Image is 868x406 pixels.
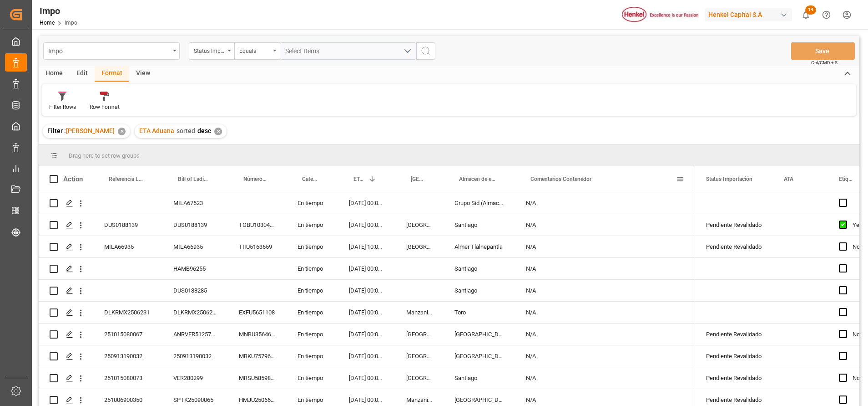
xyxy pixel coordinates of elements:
div: Status Importación [194,45,225,55]
div: [GEOGRAPHIC_DATA] [444,324,515,345]
span: [GEOGRAPHIC_DATA] - Locode [411,176,424,182]
span: Bill of Lading Number [178,176,209,182]
div: Press SPACE to select this row. [39,192,695,214]
div: MRKU7579670 [228,345,287,367]
div: N/A [515,324,695,345]
span: desc [197,127,211,134]
span: 14 [805,5,816,15]
span: Select Items [285,47,324,55]
div: En tiempo [287,324,338,345]
div: [DATE] 00:00:00 [338,192,395,214]
span: Ctrl/CMD + S [811,59,838,66]
div: En tiempo [287,236,338,257]
span: Status Importación [706,176,752,182]
div: Almer Tlalnepantla [444,236,515,257]
a: Home [40,20,55,26]
span: Categoría [302,176,319,182]
div: Pendiente Revalidado [706,346,762,367]
div: 250913190032 [162,345,228,367]
button: Henkel Capital S.A [705,6,796,23]
div: 251015080073 [93,367,162,389]
div: Santiago [444,367,515,389]
span: sorted [177,127,195,134]
div: Row Format [90,103,120,111]
div: En tiempo [287,192,338,214]
div: [DATE] 00:00:00 [338,280,395,301]
div: Filter Rows [49,103,76,111]
div: Press SPACE to select this row. [39,302,695,324]
div: ✕ [214,128,222,135]
div: DLKRMX2506231 [93,302,162,323]
span: ETA Aduana [353,176,364,182]
div: ANRVER5125773V [162,324,228,345]
div: View [129,66,157,82]
div: [DATE] 00:00:00 [338,302,395,323]
div: 251015080067 [93,324,162,345]
span: Número de Contenedor [243,176,267,182]
button: open menu [189,42,234,60]
div: DLKRMX2506231 [162,302,228,323]
div: VER280299 [162,367,228,389]
span: ETA Aduana [139,127,174,134]
div: Press SPACE to select this row. [39,280,695,302]
div: MILA67523 [162,192,228,214]
div: MRSU5859891 [228,367,287,389]
button: Help Center [816,5,837,25]
div: ✕ [118,128,126,135]
div: Santiago [444,258,515,279]
div: Equals [239,45,270,55]
span: Referencia Leschaco [109,176,143,182]
div: En tiempo [287,302,338,323]
div: Pendiente Revalidado [706,236,762,257]
div: EXFU5651108 [228,302,287,323]
button: open menu [43,42,180,60]
div: Yes [853,215,863,236]
span: Comentarios Contenedor [530,176,591,182]
div: En tiempo [287,258,338,279]
button: search button [416,42,435,60]
div: HAMB96255 [162,258,228,279]
button: open menu [280,42,416,60]
div: No [853,368,863,389]
img: Henkel%20logo.jpg_1689854090.jpg [622,7,698,23]
div: [DATE] 00:00:00 [338,258,395,279]
div: Edit [70,66,95,82]
div: [GEOGRAPHIC_DATA] [395,214,444,236]
div: [GEOGRAPHIC_DATA] [395,324,444,345]
div: N/A [515,345,695,367]
div: Pendiente Revalidado [706,215,762,236]
div: [DATE] 00:00:00 [338,367,395,389]
span: Filter : [47,127,66,134]
div: DUS0188285 [162,280,228,301]
div: En tiempo [287,214,338,236]
div: [GEOGRAPHIC_DATA] [395,345,444,367]
div: N/A [515,258,695,279]
div: N/A [515,214,695,236]
div: Format [95,66,129,82]
span: Almacen de entrega [459,176,496,182]
div: 250913190032 [93,345,162,367]
div: DUS0188139 [93,214,162,236]
div: En tiempo [287,345,338,367]
div: Press SPACE to select this row. [39,236,695,258]
div: [GEOGRAPHIC_DATA] [395,236,444,257]
div: No [853,324,863,345]
div: Press SPACE to select this row. [39,367,695,389]
div: [DATE] 10:00:00 [338,236,395,257]
div: Impo [48,45,170,56]
div: Toro [444,302,515,323]
div: En tiempo [287,280,338,301]
div: TIIU5163659 [228,236,287,257]
div: [GEOGRAPHIC_DATA] [444,345,515,367]
div: [DATE] 00:00:00 [338,214,395,236]
span: Drag here to set row groups [69,152,140,159]
div: Impo [40,4,77,18]
div: Press SPACE to select this row. [39,345,695,367]
div: Grupo Sid (Almacenaje y Distribucion AVIOR) [444,192,515,214]
div: N/A [515,280,695,301]
div: Santiago [444,214,515,236]
div: Pendiente Revalidado [706,324,762,345]
div: Press SPACE to select this row. [39,258,695,280]
button: show 14 new notifications [796,5,816,25]
div: MILA66935 [93,236,162,257]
